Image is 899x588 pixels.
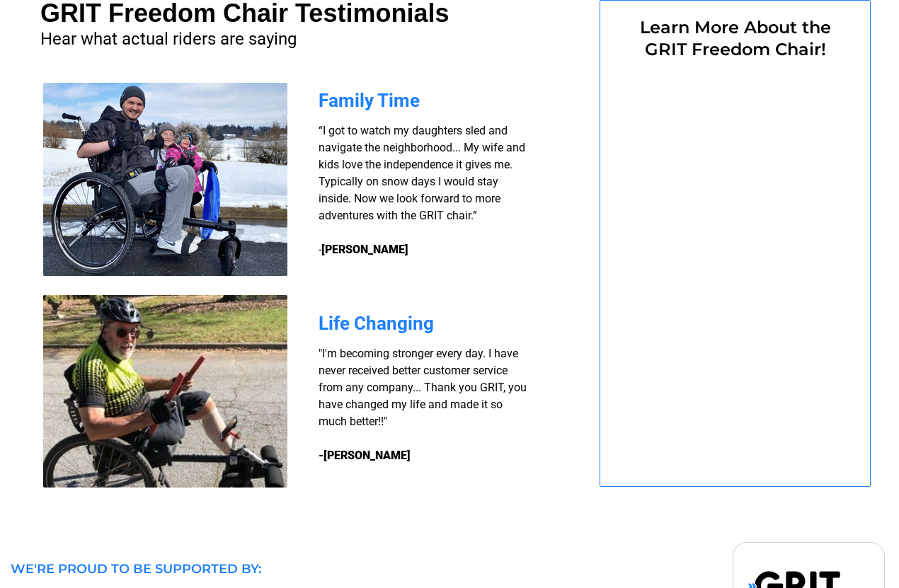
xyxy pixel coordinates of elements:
span: “I got to watch my daughters sled and navigate the neighborhood... My wife and kids love the inde... [319,124,525,256]
span: Learn More About the GRIT Freedom Chair! [640,17,831,59]
span: Life Changing [319,313,434,334]
span: Family Time [319,90,420,111]
strong: -[PERSON_NAME] [319,449,411,462]
span: Hear what actual riders are saying [40,29,297,49]
iframe: Form 0 [624,69,847,454]
strong: [PERSON_NAME] [321,243,408,256]
span: WE'RE PROUD TO BE SUPPORTED BY: [11,561,261,577]
span: "I'm becoming stronger every day. I have never received better customer service from any company.... [319,347,527,428]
